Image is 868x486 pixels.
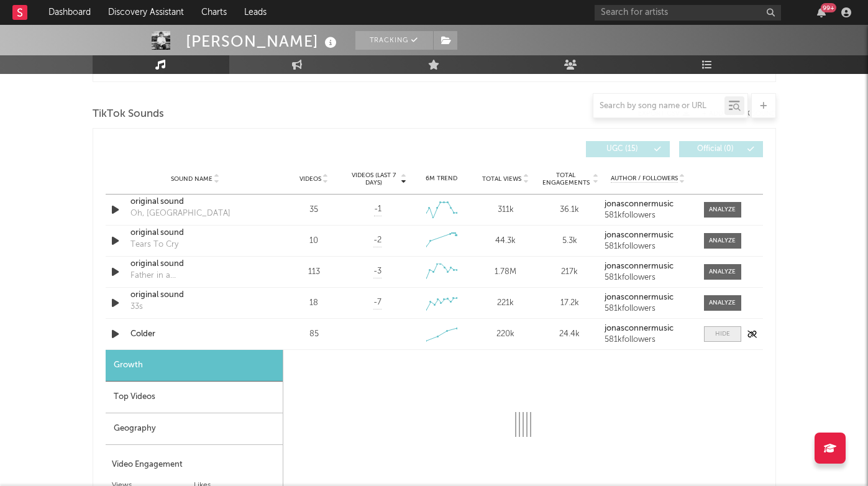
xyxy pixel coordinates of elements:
[299,175,321,183] span: Videos
[605,336,691,344] div: 581k followers
[586,141,670,157] button: UGC(15)
[171,175,212,183] span: Sound Name
[373,296,381,309] span: -7
[106,382,283,413] div: Top Videos
[130,270,260,282] div: Father in a [DEMOGRAPHIC_DATA]
[285,328,343,341] div: 85
[541,297,598,309] div: 17.2k
[605,211,691,220] div: 581k followers
[482,175,521,183] span: Total Views
[605,200,674,208] strong: jonasconnermusic
[374,203,381,216] span: -1
[593,101,724,111] input: Search by song name or URL
[605,262,674,270] strong: jonasconnermusic
[477,328,534,341] div: 220k
[285,204,343,216] div: 35
[821,3,836,12] div: 99 +
[130,289,260,301] a: original sound
[285,235,343,247] div: 10
[605,262,691,271] a: jonasconnermusic
[605,324,691,333] a: jonasconnermusic
[413,174,470,183] div: 6M Trend
[373,234,381,247] span: -2
[817,7,826,17] button: 99+
[477,204,534,216] div: 311k
[130,208,231,220] div: Oh, [GEOGRAPHIC_DATA]
[605,273,691,282] div: 581k followers
[285,297,343,309] div: 18
[477,297,534,309] div: 221k
[106,413,283,445] div: Geography
[373,265,381,278] span: -3
[130,239,178,251] div: Tears To Cry
[285,266,343,278] div: 113
[130,328,260,341] a: Colder
[541,328,598,341] div: 24.4k
[349,172,399,186] span: Videos (last 7 days)
[130,196,260,208] a: original sound
[605,293,674,301] strong: jonasconnermusic
[477,235,534,247] div: 44.3k
[605,242,691,251] div: 581k followers
[186,31,340,52] div: [PERSON_NAME]
[605,200,691,209] a: jonasconnermusic
[594,145,651,153] span: UGC ( 15 )
[112,457,276,472] div: Video Engagement
[477,266,534,278] div: 1.78M
[605,293,691,302] a: jonasconnermusic
[541,204,598,216] div: 36.1k
[541,172,591,186] span: Total Engagements
[611,175,678,183] span: Author / Followers
[541,235,598,247] div: 5.3k
[605,231,674,239] strong: jonasconnermusic
[595,5,781,21] input: Search for artists
[541,266,598,278] div: 217k
[355,31,433,50] button: Tracking
[605,231,691,240] a: jonasconnermusic
[106,350,283,382] div: Growth
[679,141,763,157] button: Official(0)
[130,227,260,239] a: original sound
[130,258,260,270] a: original sound
[605,324,674,332] strong: jonasconnermusic
[687,145,744,153] span: Official ( 0 )
[130,301,143,313] div: 33s
[605,305,691,313] div: 581k followers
